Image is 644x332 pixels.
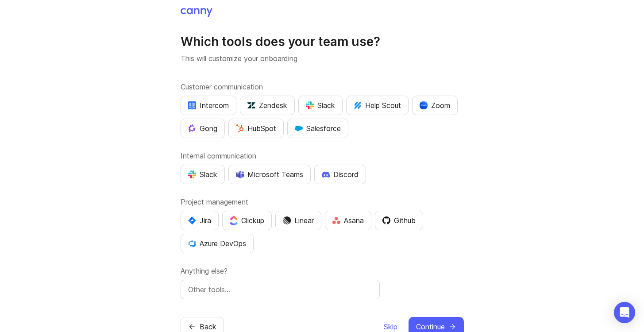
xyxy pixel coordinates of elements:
span: Skip [384,321,397,332]
img: Dm50RERGQWO2Ei1WzHVviWZlaLVriU9uRN6E+tIr91ebaDbMKKPDpFbssSuEG21dcGXkrKsuOVPwCeFJSFAIOxgiKgL2sFHRe... [283,216,291,224]
div: Discord [322,169,359,180]
label: Customer communication [181,81,464,92]
button: Discord [314,165,366,184]
img: WIAAAAASUVORK5CYII= [188,170,196,178]
div: Azure DevOps [188,238,246,249]
img: Rf5nOJ4Qh9Y9HAAAAAElFTkSuQmCC [332,217,340,224]
div: Microsoft Teams [236,169,303,180]
div: Open Intercom Messenger [614,302,635,323]
button: Github [375,211,423,230]
div: Github [382,215,416,226]
input: Other tools… [188,284,372,295]
img: 0D3hMmx1Qy4j6AAAAAElFTkSuQmCC [382,216,390,224]
img: G+3M5qq2es1si5SaumCnMN47tP1CvAZneIVX5dcx+oz+ZLhv4kfP9DwAAAABJRU5ErkJggg== [236,124,244,132]
button: Gong [181,119,225,138]
img: svg+xml;base64,PHN2ZyB4bWxucz0iaHR0cDovL3d3dy53My5vcmcvMjAwMC9zdmciIHZpZXdCb3g9IjAgMCA0MC4zNDMgND... [188,216,196,224]
button: Slack [181,165,225,184]
div: Intercom [188,100,229,111]
img: GKxMRLiRsgdWqxrdBeWfGK5kaZ2alx1WifDSa2kSTsK6wyJURKhUuPoQRYzjholVGzT2A2owx2gHwZoyZHHCYJ8YNOAZj3DSg... [295,124,303,132]
button: Asana [325,211,371,230]
img: D0GypeOpROL5AAAAAElFTkSuQmCC [236,170,244,178]
img: UniZRqrCPz6BHUWevMzgDJ1FW4xaGg2egd7Chm8uY0Al1hkDyjqDa8Lkk0kDEdqKkBok+T4wfoD0P0o6UMciQ8AAAAASUVORK... [247,101,255,109]
label: Internal communication [181,151,464,161]
button: Linear [275,211,321,230]
img: WIAAAAASUVORK5CYII= [306,101,314,109]
div: Linear [283,215,314,226]
button: Intercom [181,96,236,115]
img: eRR1duPH6fQxdnSV9IruPjCimau6md0HxlPR81SIPROHX1VjYjAN9a41AAAAAElFTkSuQmCC [188,101,196,109]
button: Help Scout [346,96,409,115]
button: HubSpot [228,119,284,138]
img: YKcwp4sHBXAAAAAElFTkSuQmCC [188,239,196,247]
div: Asana [332,215,364,226]
div: Clickup [230,215,264,226]
div: Gong [188,123,217,134]
button: Azure DevOps [181,234,254,253]
img: xLHbn3khTPgAAAABJRU5ErkJggg== [420,101,428,109]
div: Zoom [420,100,450,111]
img: qKnp5cUisfhcFQGr1t296B61Fm0WkUVwBZaiVE4uNRmEGBFetJMz8xGrgPHqF1mLDIG816Xx6Jz26AFmkmT0yuOpRCAR7zRpG... [188,124,196,132]
button: Jira [181,211,219,230]
div: Jira [188,215,211,226]
button: Salesforce [287,119,348,138]
div: Salesforce [295,123,341,134]
h1: Which tools does your team use? [181,34,464,50]
button: Zoom [412,96,458,115]
span: Back [200,321,216,332]
img: kV1LT1TqjqNHPtRK7+FoaplE1qRq1yqhg056Z8K5Oc6xxgIuf0oNQ9LelJqbcyPisAf0C9LDpX5UIuAAAAAElFTkSuQmCC [354,101,362,109]
div: HubSpot [236,123,276,134]
div: Help Scout [354,100,401,111]
div: Slack [306,100,335,111]
label: Anything else? [181,266,464,276]
div: Zendesk [247,100,287,111]
label: Project management [181,197,464,207]
button: Zendesk [240,96,295,115]
button: Clickup [222,211,272,230]
button: Microsoft Teams [228,165,311,184]
img: Canny Home [181,8,212,17]
img: +iLplPsjzba05dttzK064pds+5E5wZnCVbuGoLvBrYdmEPrXTzGo7zG60bLEREEjvOjaG9Saez5xsOEAbxBwOP6dkea84XY9O... [322,171,330,178]
span: Continue [416,321,445,332]
div: Slack [188,169,217,180]
p: This will customize your onboarding [181,53,464,64]
img: j83v6vj1tgY2AAAAABJRU5ErkJggg== [230,216,238,225]
button: Slack [298,96,343,115]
